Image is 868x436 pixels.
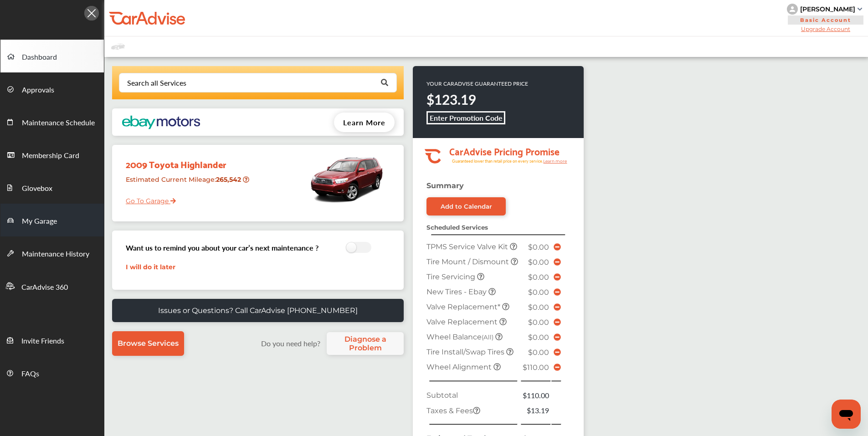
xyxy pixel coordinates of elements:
[520,403,551,418] td: $13.19
[426,318,499,326] span: Valve Replacement
[832,400,861,429] iframe: Button to launch messaging window
[430,113,503,123] b: Enter Promotion Code
[426,272,477,281] span: Tire Servicing
[528,288,549,297] span: $0.00
[111,41,125,52] img: placeholder_car.fcab19be.svg
[426,303,502,311] span: Valve Replacement*
[327,332,404,355] a: Diagnose a Problem
[22,215,57,227] span: My Garage
[84,6,99,21] img: Icon.5fd9dcc7.svg
[426,90,476,109] strong: $123.19
[858,8,862,10] img: sCxJUJ+qAmfqhQGDUl18vwLg4ZYJ6CxN7XmbOMBAAAAAElFTkSuQmCC
[127,79,186,87] div: Search all Services
[426,406,480,415] span: Taxes & Fees
[426,197,506,215] a: Add to Calendar
[528,258,549,267] span: $0.00
[22,84,54,96] span: Approvals
[441,203,492,210] div: Add to Calendar
[21,368,39,380] span: FAQs
[528,333,549,342] span: $0.00
[800,5,855,13] div: [PERSON_NAME]
[0,236,104,269] a: Maintenance History
[426,257,511,266] span: Tire Mount / Dismount
[426,348,506,356] span: Tire Install/Swap Tires
[126,263,175,271] a: I will do it later
[22,51,57,63] span: Dashboard
[21,335,64,347] span: Invite Friends
[426,224,488,231] strong: Scheduled Services
[788,15,863,25] span: Basic Account
[520,388,551,403] td: $110.00
[787,26,864,32] span: Upgrade Account
[528,243,549,251] span: $0.00
[452,158,543,164] tspan: Guaranteed lower than retail price on every service.
[22,150,79,162] span: Membership Card
[0,40,104,72] a: Dashboard
[119,149,252,172] div: 2009 Toyota Highlander
[528,348,549,357] span: $0.00
[112,299,404,322] a: Issues or Questions? Call CarAdvise [PHONE_NUMBER]
[343,117,385,128] span: Learn More
[426,80,528,87] p: YOUR CARADVISE GUARANTEED PRICE
[528,273,549,282] span: $0.00
[426,181,464,190] strong: Summary
[308,149,385,209] img: mobile_5992_st0640_046.jpg
[528,318,549,327] span: $0.00
[126,242,318,253] h3: Want us to remind you about your car’s next maintenance ?
[426,287,488,296] span: New Tires - Ebay
[112,331,184,356] a: Browse Services
[21,282,68,293] span: CarAdvise 360
[0,204,104,236] a: My Garage
[0,105,104,138] a: Maintenance Schedule
[543,159,567,164] tspan: Learn more
[216,175,243,184] strong: 265,542
[331,335,399,352] span: Diagnose a Problem
[426,363,493,371] span: Wheel Alignment
[528,303,549,312] span: $0.00
[22,117,95,129] span: Maintenance Schedule
[119,190,176,207] a: Go To Garage
[118,339,179,348] span: Browse Services
[0,72,104,105] a: Approvals
[424,388,520,403] td: Subtotal
[426,242,510,251] span: TPMS Service Valve Kit
[0,138,104,171] a: Membership Card
[787,4,798,15] img: knH8PDtVvWoAbQRylUukY18CTiRevjo20fAtgn5MLBQj4uumYvk2MzTtcAIzfGAtb1XOLVMAvhLuqoNAbL4reqehy0jehNKdM...
[523,363,549,372] span: $110.00
[158,306,358,315] p: Issues or Questions? Call CarAdvise [PHONE_NUMBER]
[426,333,495,341] span: Wheel Balance
[257,338,324,349] label: Do you need help?
[482,333,493,341] small: (All)
[0,171,104,204] a: Glovebox
[22,248,89,260] span: Maintenance History
[449,143,560,159] tspan: CarAdvise Pricing Promise
[119,172,252,195] div: Estimated Current Mileage :
[22,183,52,195] span: Glovebox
